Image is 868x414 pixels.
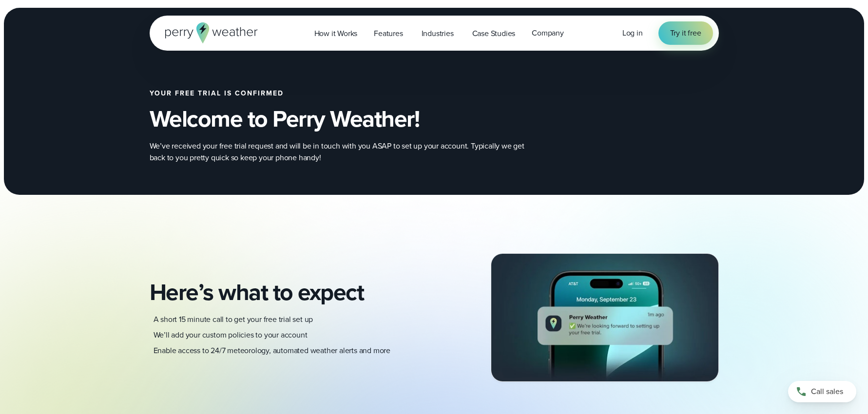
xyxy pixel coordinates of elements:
span: Industries [422,28,454,39]
p: We’ll add your custom policies to your account [154,329,308,341]
h2: Here’s what to expect [150,279,426,306]
a: Case Studies [464,23,524,43]
p: We’ve received your free trial request and will be in touch with you ASAP to set up your account.... [150,140,540,164]
span: How it Works [314,28,358,39]
h2: Your free trial is confirmed [150,90,573,97]
a: Call sales [788,381,856,402]
p: Enable access to 24/7 meteorology, automated weather alerts and more [154,345,390,357]
h2: Welcome to Perry Weather! [150,105,573,132]
p: A short 15 minute call to get your free trial set up [154,314,313,325]
span: Log in [622,27,643,38]
span: Call sales [811,386,843,397]
span: Case Studies [472,28,516,39]
span: Company [532,27,564,39]
span: Try it free [670,27,701,39]
span: Features [374,28,403,39]
a: How it Works [306,23,366,43]
a: Log in [622,27,643,39]
a: Try it free [658,21,713,45]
